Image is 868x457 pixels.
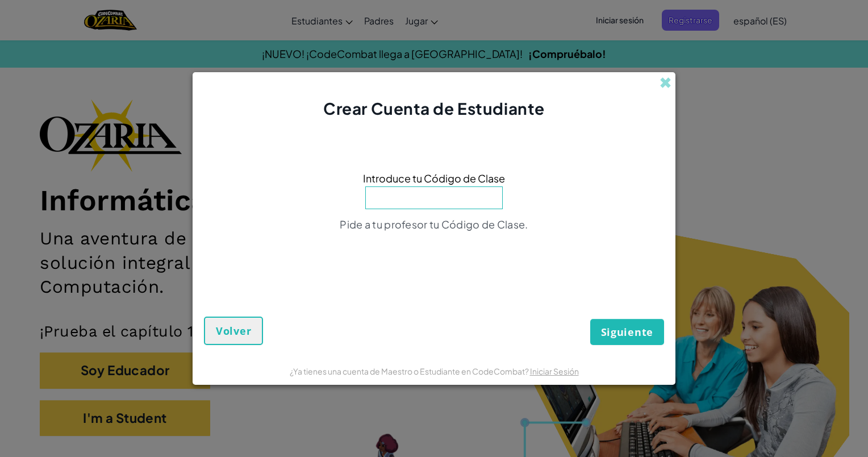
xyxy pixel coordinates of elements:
[323,98,545,118] span: Crear Cuenta de Estudiante
[216,324,251,338] span: Volver
[530,366,579,376] a: Iniciar Sesión
[290,366,530,376] span: ¿Ya tienes una cuenta de Maestro o Estudiante en CodeCombat?
[590,319,664,345] button: Siguiente
[363,170,505,186] span: Introduce tu Código de Clase
[340,218,528,231] span: Pide a tu profesor tu Código de Clase.
[601,325,653,339] span: Siguiente
[204,317,263,345] button: Volver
